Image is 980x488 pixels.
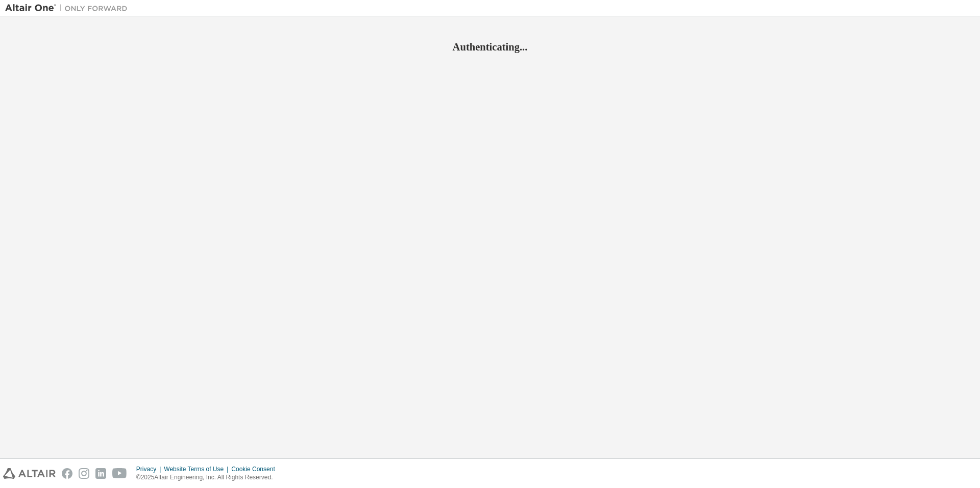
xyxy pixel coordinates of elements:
[112,468,127,479] img: youtube.svg
[164,465,231,473] div: Website Terms of Use
[136,473,281,482] p: © 2025 Altair Engineering, Inc. All Rights Reserved.
[5,3,133,13] img: Altair One
[3,468,56,479] img: altair_logo.svg
[95,468,106,479] img: linkedin.svg
[231,465,281,473] div: Cookie Consent
[5,40,975,54] h2: Authenticating...
[79,468,89,479] img: instagram.svg
[136,465,164,473] div: Privacy
[62,468,72,479] img: facebook.svg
